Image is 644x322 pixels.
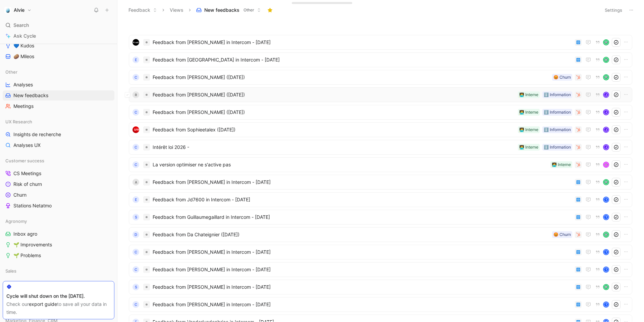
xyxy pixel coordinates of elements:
img: avatar [604,180,608,185]
div: UX Research [3,117,114,127]
div: OtherAnalysesNew feedbacksMeetings [3,67,114,111]
div: T [604,250,608,254]
img: logo [132,39,139,46]
span: 🌱 Improvements [13,241,52,248]
div: 🧑‍💻 Interne [552,161,571,168]
div: E [132,56,139,63]
div: J [604,92,608,97]
span: Meetings [13,103,34,110]
a: CFeedback from [PERSON_NAME] in Intercom - [DATE]T [129,245,632,259]
span: Feedback from Sophieetalex ([DATE]) [153,126,515,134]
div: T [604,215,608,219]
div: ℹ️ Information [544,91,571,98]
div: 🧑‍💻 Interne [519,144,538,151]
span: Analyses [13,81,33,88]
a: SFeedback from Guillaumegaillard in Intercom - [DATE]T [129,210,632,225]
button: Settings [602,5,625,15]
div: C [132,144,139,151]
div: 😡 Churn [553,231,571,238]
div: R [132,91,139,98]
a: CLa version optimiser ne s'active pas🧑‍💻 Interneavatar [129,157,632,172]
a: Churn [3,190,114,200]
span: Inbox agro [13,231,37,237]
a: Stations Netatmo [3,201,114,211]
button: AlvieAlvie [3,5,33,15]
span: Feedback from [PERSON_NAME] in Intercom - [DATE] [153,283,572,291]
img: avatar [604,232,608,237]
a: RFeedback from [PERSON_NAME] ([DATE])ℹ️ Information🧑‍💻 InterneJ [129,87,632,102]
span: Other [5,69,17,75]
span: Stations Netatmo [13,202,52,209]
span: Intérêt loi 2026 - [153,143,515,151]
button: Feedback [125,5,160,15]
a: 💙 Kudos [3,41,114,51]
a: CFeedback from [PERSON_NAME] ([DATE])ℹ️ Information🧑‍💻 InterneJ [129,105,632,120]
img: avatar [604,75,608,80]
div: C [132,74,139,81]
a: DFeedback from Da Chateignier ([DATE])😡 Churnavatar [129,227,632,242]
div: T [604,267,608,272]
span: Feedback from [PERSON_NAME] in Intercom - [DATE] [153,300,572,309]
div: S [132,214,139,220]
a: logoFeedback from Sophieetalex ([DATE])ℹ️ Information🧑‍💻 InterneJ [129,122,632,137]
div: UX ResearchInsights de rechercheAnalyses UX [3,117,114,150]
a: CIntérêt loi 2026 -ℹ️ Information🧑‍💻 InterneJ [129,140,632,155]
img: avatar [604,162,608,167]
span: Feedback from Jd7600 in Intercom - [DATE] [153,196,572,204]
a: EFeedback from [GEOGRAPHIC_DATA] in Intercom - [DATE]avatar [129,52,632,67]
a: export guide [29,301,57,307]
a: Insights de recherche [3,129,114,139]
div: C [132,109,139,116]
div: ℹ️ Information [544,144,571,151]
div: J [604,127,608,132]
div: Sales [3,266,114,276]
a: Ask Cycle [3,31,114,41]
h1: Alvie [14,7,24,13]
a: 🌱 Improvements [3,240,114,250]
a: New feedbacks [3,90,114,100]
a: Inbox agro [3,229,114,239]
span: Feedback from [PERSON_NAME] in Intercom - [DATE] [153,38,572,46]
div: 😡 Churn [553,74,571,81]
div: ℹ️ Information [544,109,571,116]
span: Feedback from [PERSON_NAME] ([DATE]) [153,73,549,81]
span: Feedback from [PERSON_NAME] in Intercom - [DATE] [153,266,572,274]
div: Check our to save all your data in time. [6,300,111,316]
span: Churn [13,192,26,198]
div: 🧑‍💻 Interne [519,91,538,98]
span: Feedback from Guillaumegaillard in Intercom - [DATE] [153,213,572,221]
span: Ask Cycle [13,32,36,40]
div: S [132,284,139,290]
div: J [604,110,608,115]
a: Meetings [3,101,114,111]
div: C [132,161,139,168]
span: Agronomy [5,218,27,225]
span: 🥔 Mileos [13,53,34,60]
span: UX Research [5,118,32,125]
div: Customer success [3,156,114,166]
img: Alvie [4,7,11,13]
div: C [132,249,139,255]
span: New feedbacks [204,7,239,13]
span: Feedback from [GEOGRAPHIC_DATA] in Intercom - [DATE] [153,56,572,64]
span: 🌱 Problems [13,252,41,259]
div: Agronomy [3,216,114,226]
span: Customer success [5,157,44,164]
a: CS Meetings [3,168,114,178]
div: J [604,145,608,150]
a: Risk of churn [3,179,114,189]
span: La version optimiser ne s'active pas [153,161,548,169]
div: ℹ️ Information [544,126,571,133]
span: Feedback from [PERSON_NAME] in Intercom - [DATE] [153,248,572,256]
div: Customer successCS MeetingsRisk of churnChurnStations Netatmo [3,156,114,211]
div: E [132,196,139,203]
div: C [132,266,139,273]
a: 🌱 Problems [3,250,114,260]
button: Views [167,5,186,15]
a: SFeedback from [PERSON_NAME] in Intercom - [DATE]avatar [129,280,632,294]
div: SalesFiabilité des recommandationsEngagement / PrixUtilisation / Prise en main [3,266,114,310]
a: AFeedback from [PERSON_NAME] in Intercom - [DATE]avatar [129,175,632,190]
div: Other [3,67,114,77]
div: 🧑‍💻 Interne [519,126,538,133]
a: EFeedback from Jd7600 in Intercom - [DATE]T [129,192,632,207]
